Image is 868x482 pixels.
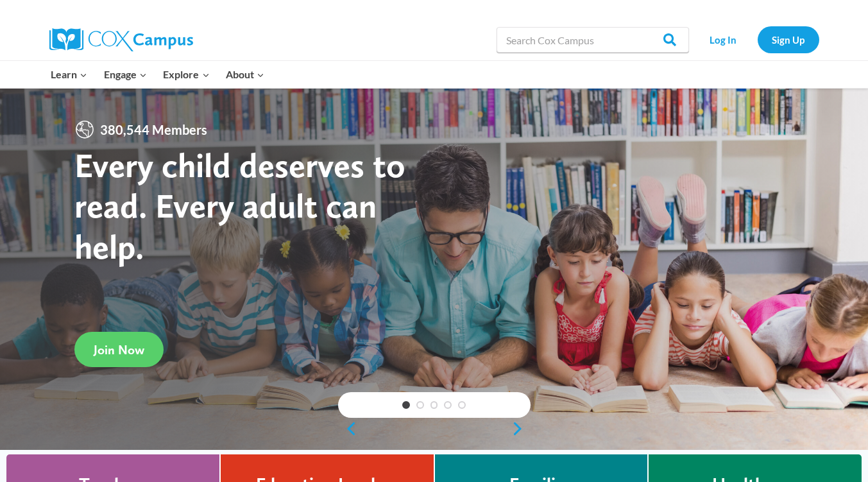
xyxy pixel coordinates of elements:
[74,144,405,267] strong: Every child deserves to read. Every adult can help.
[94,342,144,357] span: Join Now
[430,401,438,409] a: 3
[416,401,424,409] a: 2
[338,416,531,442] div: content slider buttons
[43,61,273,88] nav: Primary Navigation
[74,332,164,367] a: Join Now
[51,66,87,83] span: Learn
[163,66,209,83] span: Explore
[695,26,751,53] a: Log In
[444,401,452,409] a: 4
[497,27,689,53] input: Search Cox Campus
[226,66,264,83] span: About
[758,26,819,53] a: Sign Up
[95,119,212,140] span: 380,544 Members
[104,66,147,83] span: Engage
[338,421,357,436] a: previous
[402,401,410,409] a: 1
[511,421,531,436] a: next
[458,401,466,409] a: 5
[49,28,193,51] img: Cox Campus
[695,26,819,53] nav: Secondary Navigation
